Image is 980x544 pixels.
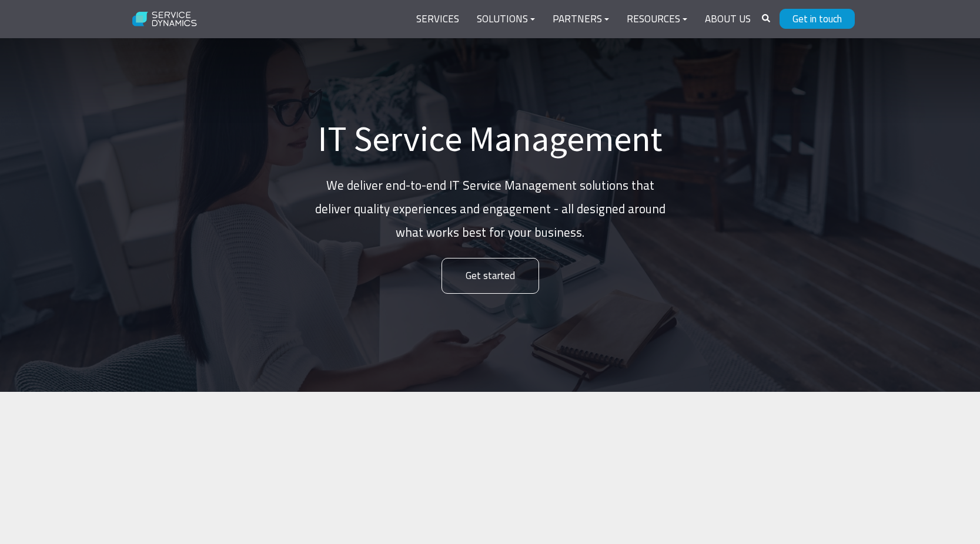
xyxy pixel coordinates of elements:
[126,4,204,35] img: Service Dynamics Logo - White
[441,258,539,294] a: Get started
[544,5,618,33] a: Partners
[314,174,667,244] p: We deliver end-to-end IT Service Management solutions that deliver quality experiences and engage...
[468,5,544,33] a: Solutions
[618,5,696,33] a: Resources
[407,5,468,33] a: Services
[780,9,855,29] a: Get in touch
[696,5,760,33] a: About Us
[314,117,667,160] h1: IT Service Management
[407,5,760,33] div: Navigation Menu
